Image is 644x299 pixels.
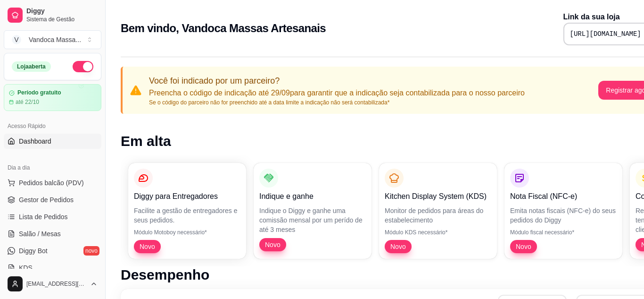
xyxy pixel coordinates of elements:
[570,29,641,39] pre: [URL][DOMAIN_NAME]
[26,280,86,288] span: [EMAIL_ADDRESS][DOMAIN_NAME]
[4,192,101,207] a: Gestor de Pedidos
[4,30,101,49] button: Select a team
[19,178,84,188] span: Pedidos balcão (PDV)
[73,61,93,72] button: Alterar Status
[134,229,240,236] p: Módulo Motoboy necessário*
[4,209,101,224] a: Lista de Pedidos
[4,134,101,149] a: Dashboard
[12,35,21,44] span: V
[385,191,491,202] p: Kitchen Display System (KDS)
[17,89,61,96] article: Período gratuito
[26,16,98,23] span: Sistema de Gestão
[379,163,497,259] button: Kitchen Display System (KDS)Monitor de pedidos para áreas do estabelecimentoMódulo KDS necessário...
[512,242,535,251] span: Novo
[149,99,525,106] p: Se o código do parceiro não for preenchido até a data limite a indicação não será contabilizada*
[149,87,525,99] p: Preencha o código de indicação até 29/09 para garantir que a indicação seja contabilizada para o ...
[19,246,48,256] span: Diggy Bot
[19,263,33,273] span: KDS
[4,175,101,190] button: Pedidos balcão (PDV)
[259,191,366,202] p: Indique e ganhe
[385,206,491,225] p: Monitor de pedidos para áreas do estabelecimento
[510,206,617,225] p: Emita notas fiscais (NFC-e) do seus pedidos do Diggy
[19,212,68,222] span: Lista de Pedidos
[4,260,101,275] a: KDS
[387,242,410,251] span: Novo
[149,74,525,87] p: Você foi indicado por um parceiro?
[134,191,240,202] p: Diggy para Entregadores
[26,7,98,16] span: Diggy
[261,240,284,249] span: Novo
[4,84,101,111] a: Período gratuitoaté 22/10
[385,229,491,236] p: Módulo KDS necessário*
[510,191,617,202] p: Nota Fiscal (NFC-e)
[121,21,326,36] h2: Bem vindo, Vandoca Massas Artesanais
[4,119,101,134] div: Acesso Rápido
[128,163,246,259] button: Diggy para EntregadoresFacilite a gestão de entregadores e seus pedidos.Módulo Motoboy necessário...
[19,195,74,205] span: Gestor de Pedidos
[4,243,101,258] a: Diggy Botnovo
[19,137,51,146] span: Dashboard
[29,35,81,44] div: Vandoca Massa ...
[134,206,240,225] p: Facilite a gestão de entregadores e seus pedidos.
[4,226,101,241] a: Salão / Mesas
[4,160,101,175] div: Dia a dia
[12,61,51,72] div: Loja aberta
[4,4,101,26] a: DiggySistema de Gestão
[504,163,622,259] button: Nota Fiscal (NFC-e)Emita notas fiscais (NFC-e) do seus pedidos do DiggyMódulo fiscal necessário*Novo
[19,229,61,239] span: Salão / Mesas
[4,273,101,295] button: [EMAIL_ADDRESS][DOMAIN_NAME]
[510,229,617,236] p: Módulo fiscal necessário*
[259,206,366,234] p: Indique o Diggy e ganhe uma comissão mensal por um perído de até 3 meses
[136,242,159,251] span: Novo
[16,98,39,106] article: até 22/10
[254,163,372,259] button: Indique e ganheIndique o Diggy e ganhe uma comissão mensal por um perído de até 3 mesesNovo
